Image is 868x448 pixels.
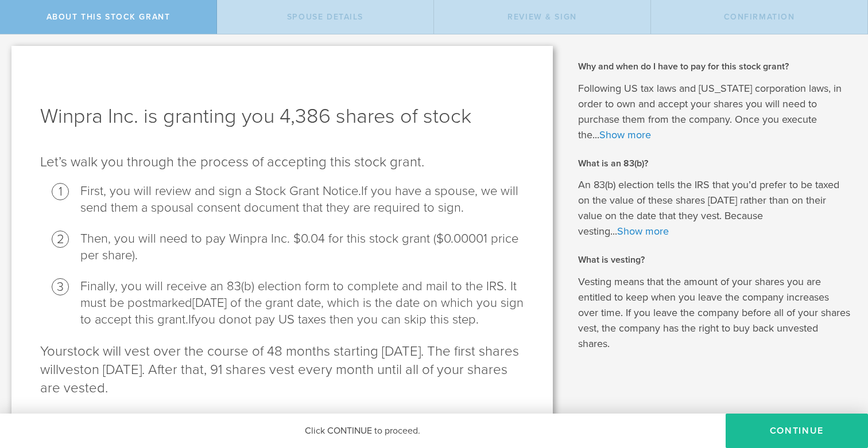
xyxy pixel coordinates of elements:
[40,103,524,130] h1: Winpra Inc. is granting you 4,386 shares of stock
[40,153,524,172] p: Let’s walk you through the process of accepting this stock grant .
[578,60,851,73] h2: Why and when do I have to pay for this stock grant?
[726,414,868,448] button: CONTINUE
[724,12,795,22] span: Confirmation
[40,342,524,398] p: stock will vest over the course of 48 months starting [DATE]. The first shares will on [DATE]. Af...
[617,225,669,237] a: Show more
[80,278,524,328] li: Finally, you will receive an 83(b) election form to complete and mail to the IRS . It must be pos...
[287,12,363,22] span: Spouse Details
[578,274,851,352] p: Vesting means that the amount of your shares you are entitled to keep when you leave the company ...
[578,177,851,239] p: An 83(b) election tells the IRS that you’d prefer to be taxed on the value of these shares [DATE]...
[80,183,524,216] li: First, you will review and sign a Stock Grant Notice.
[59,361,84,378] span: vest
[80,295,524,327] span: [DATE] of the grant date, which is the date on which you sign to accept this grant.
[507,12,577,22] span: Review & Sign
[811,359,868,414] iframe: Chat Widget
[578,81,851,143] p: Following US tax laws and [US_STATE] corporation laws, in order to own and accept your shares you...
[578,157,851,170] h2: What is an 83(b)?
[40,343,67,360] span: Your
[46,12,170,22] span: About this stock grant
[80,231,524,264] li: Then, you will need to pay Winpra Inc. $0.04 for this stock grant ($0.00001 price per share).
[599,128,651,141] a: Show more
[578,254,851,266] h2: What is vesting?
[195,312,234,327] span: you do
